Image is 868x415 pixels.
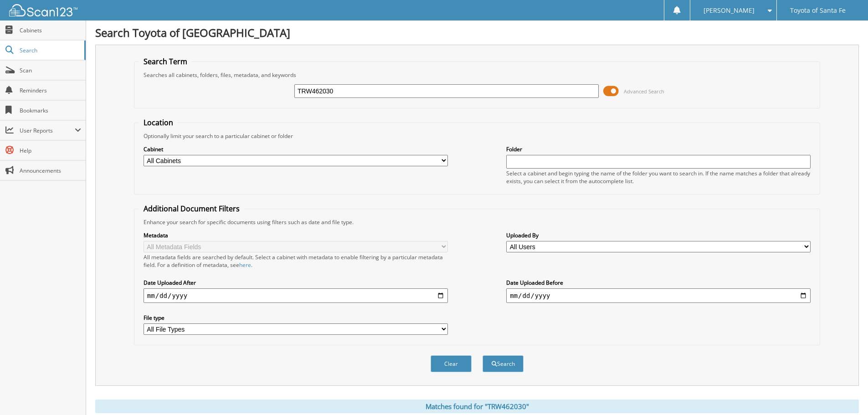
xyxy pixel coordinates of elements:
[20,107,81,114] span: Bookmarks
[144,231,448,239] label: Metadata
[506,279,811,287] label: Date Uploaded Before
[790,8,846,13] span: Toyota of Santa Fe
[506,145,811,153] label: Folder
[139,71,815,79] div: Searches all cabinets, folders, files, metadata, and keywords
[624,88,664,95] span: Advanced Search
[139,56,192,67] legend: Search Term
[483,355,524,372] button: Search
[139,218,815,226] div: Enhance your search for specific documents using filters such as date and file type.
[20,87,81,94] span: Reminders
[506,169,811,185] div: Select a cabinet and begin typing the name of the folder you want to search in. If the name match...
[20,167,81,174] span: Announcements
[9,4,77,16] img: scan123-logo-white.svg
[144,314,448,322] label: File type
[20,127,75,134] span: User Reports
[139,132,815,140] div: Optionally limit your search to a particular cabinet or folder
[20,26,81,34] span: Cabinets
[139,204,244,214] legend: Additional Document Filters
[506,288,811,303] input: end
[20,67,81,74] span: Scan
[144,279,448,287] label: Date Uploaded After
[239,261,251,269] a: here
[139,118,178,128] legend: Location
[144,253,448,269] div: All metadata fields are searched by default. Select a cabinet with metadata to enable filtering b...
[20,147,81,154] span: Help
[431,355,472,372] button: Clear
[20,46,80,54] span: Search
[704,8,755,13] span: [PERSON_NAME]
[95,400,859,413] div: Matches found for "TRW462030"
[95,25,859,40] h1: Search Toyota of [GEOGRAPHIC_DATA]
[506,231,811,239] label: Uploaded By
[144,145,448,153] label: Cabinet
[144,288,448,303] input: start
